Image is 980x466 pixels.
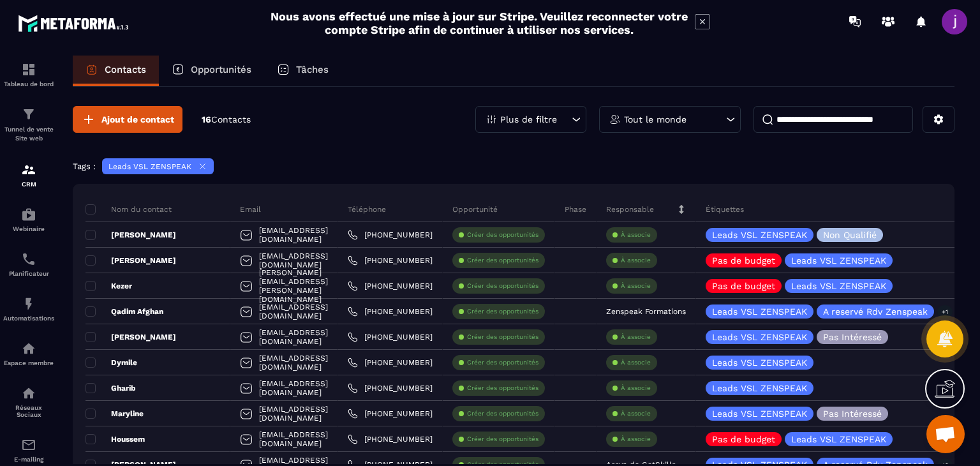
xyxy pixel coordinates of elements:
[3,359,54,366] p: Espace membre
[3,125,54,143] p: Tunnel de vente Site web
[73,56,159,86] a: Contacts
[85,383,136,393] p: Gharib
[240,204,261,214] p: Email
[85,306,163,317] p: Qadim Afghan
[85,434,145,444] p: Houssem
[3,287,54,331] a: automationsautomationsAutomatisations
[621,384,651,393] p: À associe
[348,357,433,368] a: [PHONE_NUMBER]
[467,435,538,444] p: Créer des opportunités
[823,230,877,239] p: Non Qualifié
[791,282,886,290] p: Leads VSL ZENSPEAK
[791,435,886,444] p: Leads VSL ZENSPEAK
[21,162,36,177] img: formation
[712,358,807,367] p: Leads VSL ZENSPEAK
[621,256,651,265] p: À associe
[21,386,36,401] img: social-network
[73,162,96,171] p: Tags :
[926,415,965,453] div: Ouvrir le chat
[21,341,36,356] img: automations
[348,255,433,266] a: [PHONE_NUMBER]
[348,306,433,317] a: [PHONE_NUMBER]
[101,113,174,126] span: Ajout de contact
[621,333,651,342] p: À associe
[18,11,133,35] img: logo
[270,10,688,36] h2: Nous avons effectué une mise à jour sur Stripe. Veuillez reconnecter votre compte Stripe afin de ...
[3,225,54,232] p: Webinaire
[264,56,341,86] a: Tâches
[3,52,54,97] a: formationformationTableau de bord
[823,409,882,418] p: Pas Intéressé
[85,332,176,342] p: [PERSON_NAME]
[606,307,686,316] p: Zenspeak Formations
[3,315,54,322] p: Automatisations
[467,358,538,367] p: Créer des opportunités
[452,204,498,214] p: Opportunité
[211,114,251,124] span: Contacts
[712,256,775,265] p: Pas de budget
[3,331,54,376] a: automationsautomationsEspace membre
[348,230,433,240] a: [PHONE_NUMBER]
[348,332,433,342] a: [PHONE_NUMBER]
[191,64,251,75] p: Opportunités
[3,270,54,277] p: Planificateur
[3,376,54,428] a: social-networksocial-networkRéseaux Sociaux
[21,207,36,222] img: automations
[348,204,386,214] p: Téléphone
[296,64,329,75] p: Tâches
[712,409,807,418] p: Leads VSL ZENSPEAK
[467,409,538,418] p: Créer des opportunités
[621,358,651,367] p: À associe
[3,242,54,287] a: schedulerschedulerPlanificateur
[712,307,807,316] p: Leads VSL ZENSPEAK
[467,230,538,239] p: Créer des opportunités
[712,333,807,342] p: Leads VSL ZENSPEAK
[3,197,54,242] a: automationsautomationsWebinaire
[712,230,807,239] p: Leads VSL ZENSPEAK
[3,153,54,197] a: formationformationCRM
[21,107,36,122] img: formation
[85,409,144,419] p: Maryline
[467,307,538,316] p: Créer des opportunités
[348,409,433,419] a: [PHONE_NUMBER]
[348,281,433,291] a: [PHONE_NUMBER]
[565,204,586,214] p: Phase
[105,64,146,75] p: Contacts
[467,282,538,290] p: Créer des opportunités
[3,80,54,87] p: Tableau de bord
[937,305,953,319] p: +1
[621,230,651,239] p: À associe
[467,333,538,342] p: Créer des opportunités
[21,62,36,77] img: formation
[85,357,137,368] p: Dymile
[85,255,176,266] p: [PERSON_NAME]
[348,383,433,393] a: [PHONE_NUMBER]
[712,282,775,290] p: Pas de budget
[712,384,807,393] p: Leads VSL ZENSPEAK
[706,204,744,214] p: Étiquettes
[73,106,182,133] button: Ajout de contact
[621,435,651,444] p: À associe
[712,435,775,444] p: Pas de budget
[3,97,54,153] a: formationformationTunnel de vente Site web
[108,162,191,171] p: Leads VSL ZENSPEAK
[624,115,687,124] p: Tout le monde
[3,181,54,188] p: CRM
[85,204,172,214] p: Nom du contact
[500,115,557,124] p: Plus de filtre
[85,230,176,240] p: [PERSON_NAME]
[791,256,886,265] p: Leads VSL ZENSPEAK
[21,296,36,312] img: automations
[823,333,882,342] p: Pas Intéressé
[467,384,538,393] p: Créer des opportunités
[21,437,36,453] img: email
[3,456,54,463] p: E-mailing
[348,434,433,444] a: [PHONE_NUMBER]
[202,114,251,126] p: 16
[21,252,36,267] img: scheduler
[467,256,538,265] p: Créer des opportunités
[621,282,651,290] p: À associe
[823,307,928,316] p: A reservé Rdv Zenspeak
[85,281,132,291] p: Kezer
[159,56,264,86] a: Opportunités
